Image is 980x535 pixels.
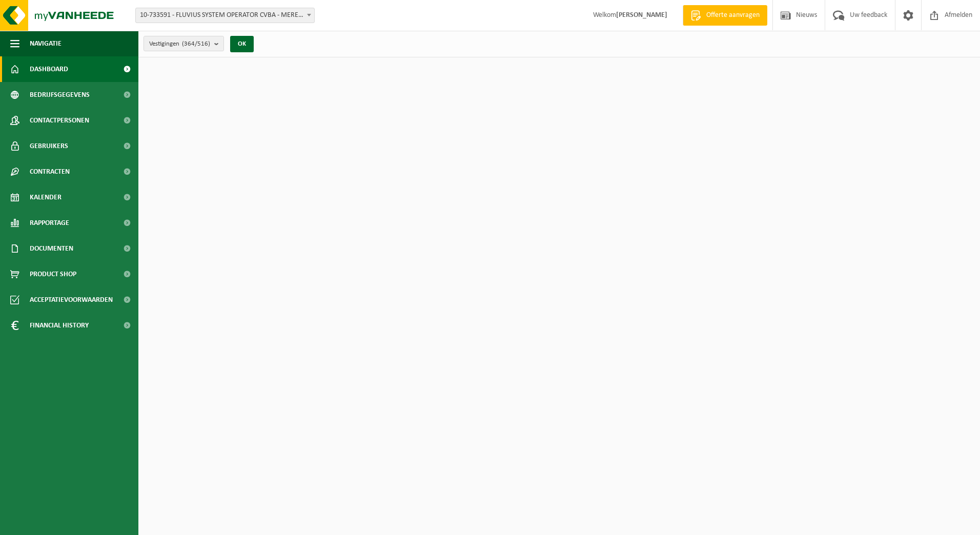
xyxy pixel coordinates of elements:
span: Product Shop [30,261,76,287]
span: Dashboard [30,56,68,82]
span: Rapportage [30,210,69,236]
span: Navigatie [30,31,62,56]
span: Contracten [30,159,70,184]
span: Financial History [30,313,89,338]
span: Bedrijfsgegevens [30,82,90,108]
span: Kalender [30,184,62,210]
span: Contactpersonen [30,108,89,133]
span: 10-733591 - FLUVIUS SYSTEM OPERATOR CVBA - MERELBEKE-MELLE [136,8,314,23]
strong: [PERSON_NAME] [616,11,667,19]
span: 10-733591 - FLUVIUS SYSTEM OPERATOR CVBA - MERELBEKE-MELLE [135,8,315,23]
span: Vestigingen [149,36,210,52]
a: Offerte aanvragen [683,5,767,26]
span: Acceptatievoorwaarden [30,287,113,313]
count: (364/516) [182,40,210,47]
span: Documenten [30,236,73,261]
span: Gebruikers [30,133,68,159]
button: OK [230,36,254,52]
button: Vestigingen(364/516) [144,36,224,51]
span: Offerte aanvragen [704,10,762,20]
